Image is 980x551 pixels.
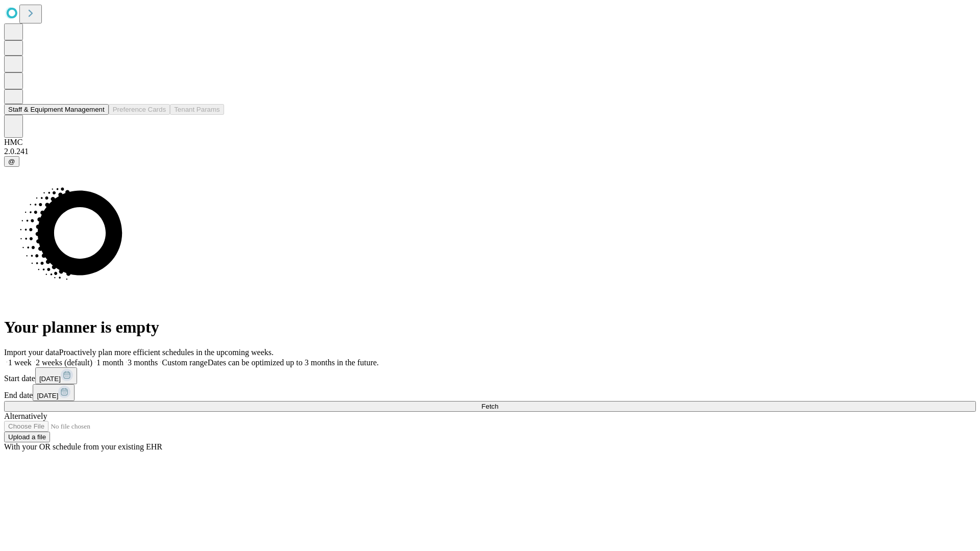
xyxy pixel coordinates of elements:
span: Dates can be optimized up to 3 months in the future. [208,358,379,367]
span: @ [8,158,15,165]
span: [DATE] [37,392,58,399]
button: Staff & Equipment Management [4,104,109,115]
span: [DATE] [39,375,61,383]
span: 2 weeks (default) [36,358,92,367]
button: [DATE] [33,384,75,401]
span: Alternatively [4,412,47,420]
button: @ [4,156,19,167]
div: Start date [4,367,976,384]
button: Fetch [4,401,976,412]
button: Tenant Params [170,104,224,115]
div: 2.0.241 [4,147,976,156]
span: 1 month [96,358,124,367]
span: With your OR schedule from your existing EHR [4,442,162,451]
h1: Your planner is empty [4,318,976,337]
button: Upload a file [4,432,50,442]
span: 3 months [128,358,158,367]
div: End date [4,384,976,401]
span: 1 week [8,358,32,367]
button: Preference Cards [109,104,170,115]
span: Fetch [481,403,498,410]
span: Import your data [4,348,59,357]
button: [DATE] [35,367,77,384]
span: Proactively plan more efficient schedules in the upcoming weeks. [59,348,274,357]
span: Custom range [162,358,207,367]
div: HMC [4,138,976,147]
